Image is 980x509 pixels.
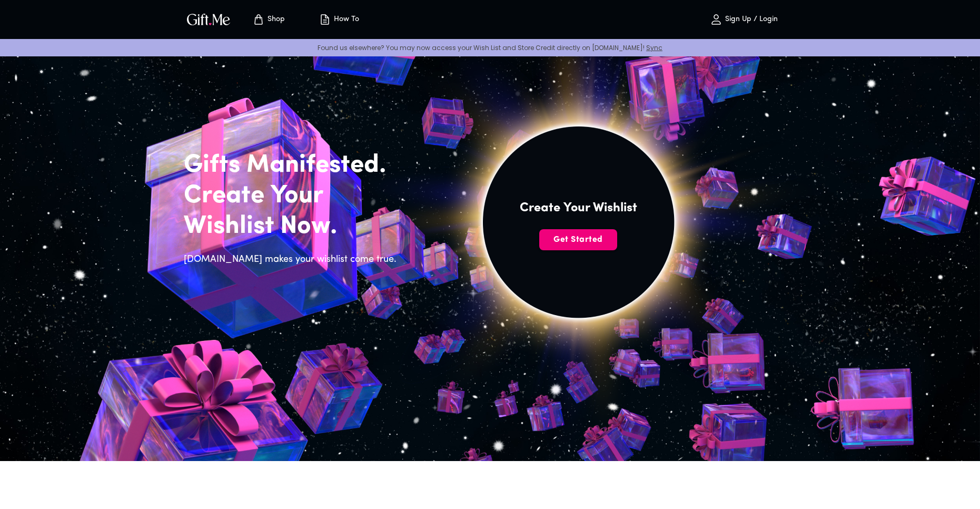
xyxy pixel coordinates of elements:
[691,3,797,36] button: Sign Up / Login
[331,15,359,24] p: How To
[265,15,285,24] p: Shop
[646,43,662,52] a: Sync
[184,211,403,242] h2: Wishlist Now.
[184,181,403,211] h2: Create Your
[520,200,637,217] h4: Create Your Wishlist
[185,12,232,27] img: GiftMe Logo
[240,3,298,36] button: Store page
[184,150,403,181] h2: Gifts Manifested.
[342,9,815,459] img: hero_sun.png
[539,229,617,250] button: Get Started
[184,13,233,26] button: GiftMe Logo
[319,13,331,26] img: how-to.svg
[184,252,403,267] h6: [DOMAIN_NAME] makes your wishlist come true.
[310,3,368,36] button: How To
[539,234,617,246] span: Get Started
[722,15,778,24] p: Sign Up / Login
[8,43,972,52] p: Found us elsewhere? You may now access your Wish List and Store Credit directly on [DOMAIN_NAME]!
